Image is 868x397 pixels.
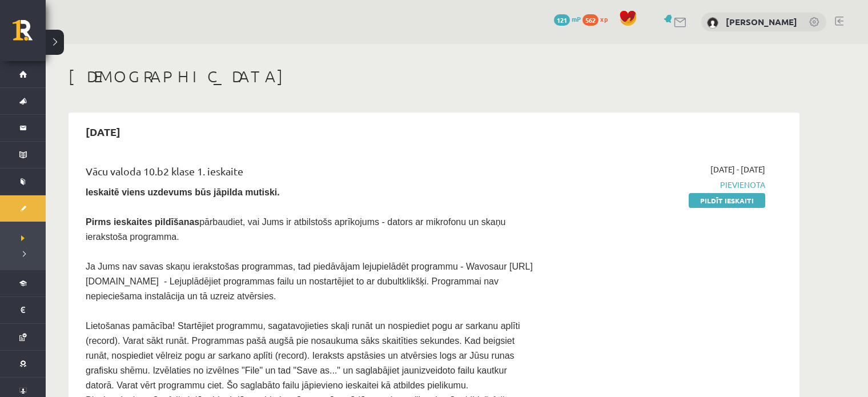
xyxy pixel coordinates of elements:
[582,14,613,23] a: 562 xp
[86,217,199,227] strong: Pirms ieskaites pildīšanas
[86,187,280,197] strong: Ieskaitē viens uzdevums būs jāpilda mutiski.
[600,14,608,23] span: xp
[13,20,46,49] a: Rīgas 1. Tālmācības vidusskola
[69,67,799,86] h1: [DEMOGRAPHIC_DATA]
[689,193,765,208] a: Pildīt ieskaiti
[707,17,718,29] img: Rauls Rimkus
[74,118,132,145] h2: [DATE]
[726,16,797,27] a: [PERSON_NAME]
[86,217,505,242] span: pārbaudiet, vai Jums ir atbilstošs aprīkojums - dators ar mikrofonu un skaņu ierakstoša programma.
[86,262,533,301] span: Ja Jums nav savas skaņu ierakstošas programmas, tad piedāvājam lejupielādēt programmu - Wavosaur ...
[550,179,765,191] span: Pievienota
[554,14,570,26] span: 121
[572,14,581,23] span: mP
[86,321,520,390] span: Lietošanas pamācība! Startējiet programmu, sagatavojieties skaļi runāt un nospiediet pogu ar sark...
[582,14,598,26] span: 562
[86,163,533,185] div: Vācu valoda 10.b2 klase 1. ieskaite
[554,14,581,23] a: 121 mP
[710,163,765,175] span: [DATE] - [DATE]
